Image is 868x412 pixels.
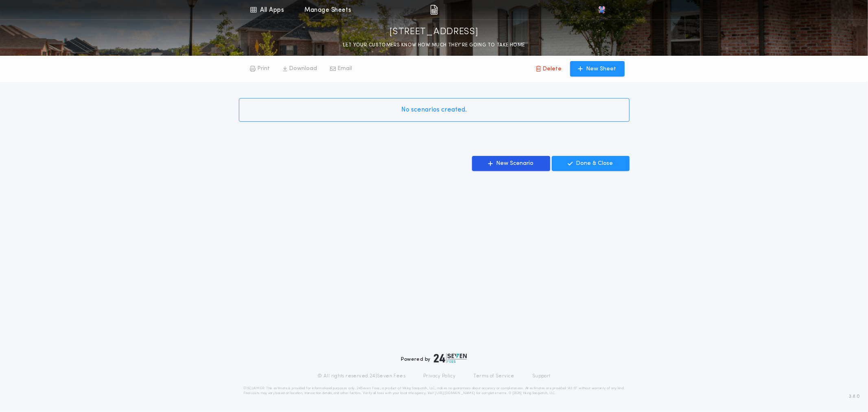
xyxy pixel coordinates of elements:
[390,26,479,39] p: [STREET_ADDRESS]
[496,160,534,168] p: New Scenario
[324,61,359,76] button: Email
[543,65,562,73] p: Delete
[244,386,625,396] p: DISCLAIMER: This estimate is provided for informational purposes only. 24|Seven Fees, a product o...
[338,65,352,73] p: Email
[343,41,525,49] p: LET YOUR CUSTOMERS KNOW HOW MUCH THEY’RE GOING TO TAKE HOME
[430,5,438,15] img: img
[532,373,551,379] a: Support
[530,61,568,77] button: Delete
[244,61,277,76] button: Print
[849,393,860,400] span: 3.8.0
[597,6,606,14] img: vs-icon
[277,61,324,76] button: Download
[570,61,625,77] button: New Sheet
[401,105,467,115] span: No scenarios created.
[401,353,467,363] div: Powered by
[472,156,550,171] button: New Scenario
[576,160,613,168] p: Done & Close
[289,65,317,73] p: Download
[317,373,405,379] p: © All rights reserved. 24|Seven Fees
[423,373,456,379] a: Privacy Policy
[586,65,617,73] p: New Sheet
[552,156,630,171] button: Done & Close
[434,353,467,363] img: logo
[474,373,514,379] a: Terms of Service
[258,65,270,73] p: Print
[435,392,475,395] a: [URL][DOMAIN_NAME]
